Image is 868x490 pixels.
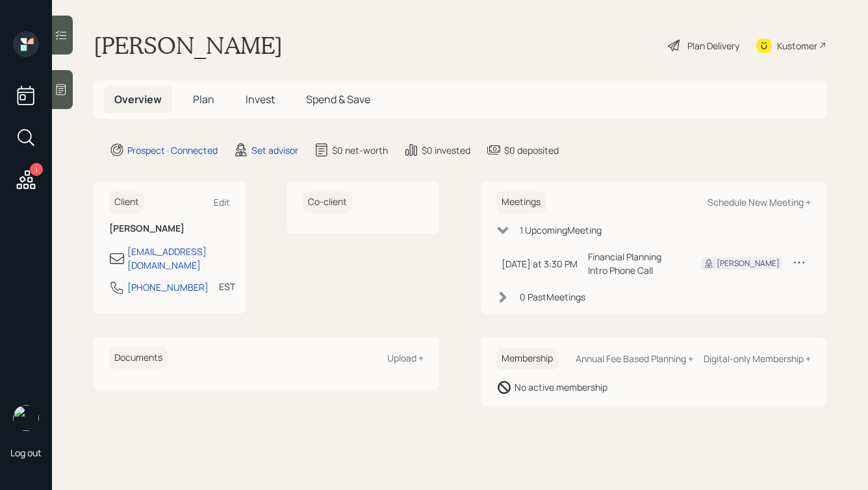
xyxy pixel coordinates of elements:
[515,380,607,394] div: No active membership
[504,143,559,157] div: $0 deposited
[10,447,42,459] div: Log out
[251,143,298,157] div: Set advisor
[214,196,230,208] div: Edit
[332,143,388,157] div: $0 net-worth
[576,352,693,365] div: Annual Fee Based Planning +
[30,163,43,176] div: 1
[520,223,602,237] div: 1 Upcoming Meeting
[127,143,218,157] div: Prospect · Connected
[502,257,578,271] div: [DATE] at 3:30 PM
[422,143,470,157] div: $0 invested
[520,290,585,304] div: 0 Past Meeting s
[496,191,546,213] h6: Meetings
[387,352,424,364] div: Upload +
[94,31,283,60] h1: [PERSON_NAME]
[246,92,275,106] span: Invest
[306,92,370,106] span: Spend & Save
[114,92,162,106] span: Overview
[109,223,230,234] h6: [PERSON_NAME]
[588,250,680,277] div: Financial Planning Intro Phone Call
[127,245,230,272] div: [EMAIL_ADDRESS][DOMAIN_NAME]
[704,352,811,365] div: Digital-only Membership +
[717,258,780,269] div: [PERSON_NAME]
[13,405,39,431] img: hunter_neumayer.jpg
[708,196,811,208] div: Schedule New Meeting +
[109,191,144,213] h6: Client
[496,348,558,369] h6: Membership
[109,347,168,369] h6: Documents
[777,39,817,53] div: Kustomer
[303,191,352,213] h6: Co-client
[219,280,235,293] div: EST
[193,92,214,106] span: Plan
[687,39,739,53] div: Plan Delivery
[127,280,209,294] div: [PHONE_NUMBER]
